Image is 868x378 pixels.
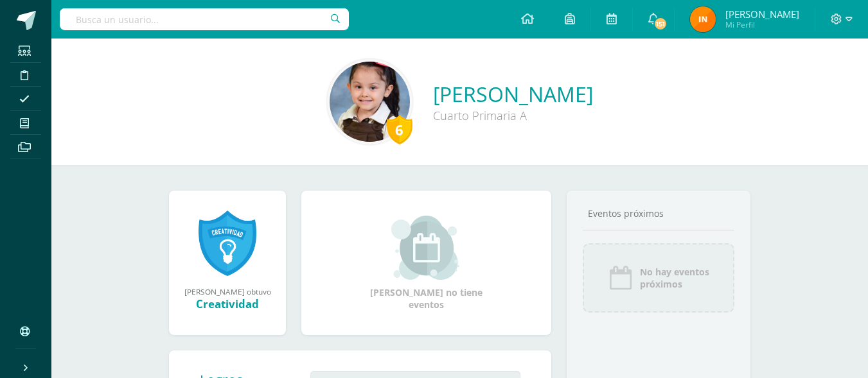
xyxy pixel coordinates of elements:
[433,108,593,123] div: Cuarto Primaria A
[690,6,716,32] img: 0fb9ae38364872bd0192a0cbcae1dc9f.png
[433,80,593,108] a: [PERSON_NAME]
[60,8,349,30] input: Busca un usuario...
[387,115,412,144] div: 6
[182,286,273,296] div: [PERSON_NAME] obtuvo
[640,266,709,290] span: No hay eventos próximos
[391,216,461,280] img: event_small.png
[653,17,668,31] span: 151
[725,8,799,21] span: [PERSON_NAME]
[583,207,734,219] div: Eventos próximos
[182,296,273,311] div: Creatividad
[330,62,410,142] img: 956b53add2ddeb9d6c14ca29bdfc0ee5.png
[362,216,491,311] div: [PERSON_NAME] no tiene eventos
[608,265,633,291] img: event_icon.png
[725,19,799,30] span: Mi Perfil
